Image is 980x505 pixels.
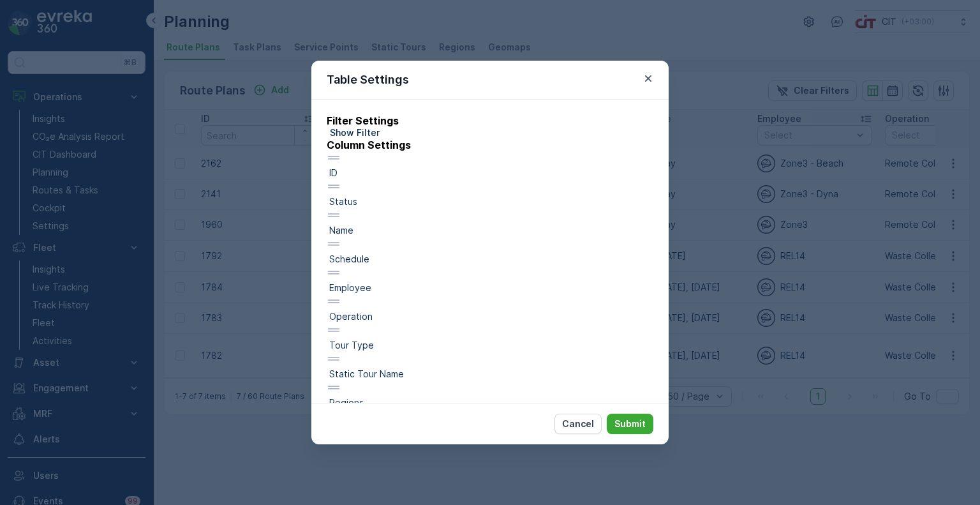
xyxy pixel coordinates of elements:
[554,414,602,434] button: Cancel
[327,208,653,237] div: Name
[327,282,653,294] p: Employee
[327,167,653,179] p: ID
[327,139,653,151] h4: Column Settings
[327,224,653,237] p: Name
[327,266,653,294] div: Employee
[327,339,653,352] p: Tour Type
[330,126,380,139] p: Show Filter
[327,237,653,266] div: Schedule
[327,253,653,266] p: Schedule
[327,368,653,381] p: Static Tour Name
[327,381,653,409] div: Regions
[327,396,653,409] p: Regions
[327,179,653,208] div: Status
[327,195,653,208] p: Status
[327,310,653,323] p: Operation
[327,151,653,179] div: ID
[607,414,653,434] button: Submit
[327,294,653,323] div: Operation
[327,352,653,381] div: Static Tour Name
[327,71,409,89] p: Table Settings
[327,323,653,352] div: Tour Type
[327,115,653,126] h4: Filter Settings
[614,418,646,430] p: Submit
[562,418,594,430] p: Cancel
